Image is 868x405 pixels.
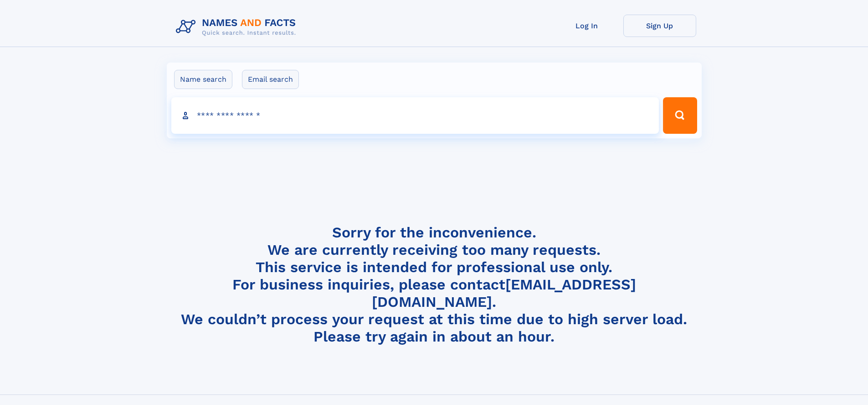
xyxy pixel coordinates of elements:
[663,97,697,134] button: Search Button
[550,15,623,37] a: Log In
[171,97,659,134] input: search input
[242,70,299,89] label: Email search
[172,15,303,39] img: Logo Names and Facts
[172,224,696,346] h4: Sorry for the inconvenience. We are currently receiving too many requests. This service is intend...
[174,70,232,89] label: Name search
[372,276,636,310] a: [EMAIL_ADDRESS][DOMAIN_NAME]
[623,15,696,37] a: Sign Up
